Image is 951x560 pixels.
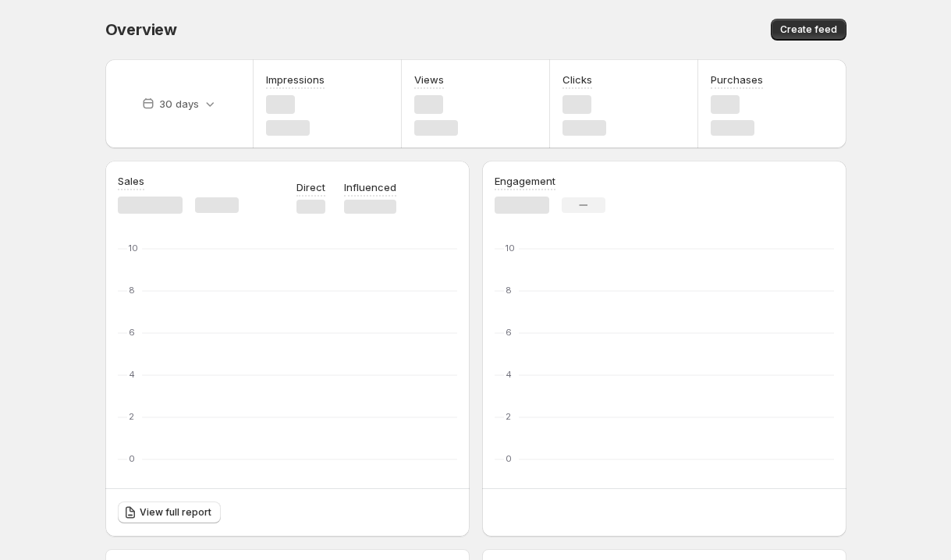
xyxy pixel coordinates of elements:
text: 10 [506,243,515,253]
h3: Purchases [711,72,763,87]
h3: Sales [118,173,144,189]
span: Overview [105,20,177,39]
text: 0 [506,453,512,464]
text: 8 [129,285,135,296]
a: View full report [118,502,221,523]
h3: Impressions [266,72,325,87]
text: 2 [506,411,511,422]
h3: Views [414,72,444,87]
text: 6 [129,327,135,338]
p: Direct [296,179,325,195]
text: 4 [506,369,512,380]
text: 2 [129,411,134,422]
p: Influenced [344,179,396,195]
text: 4 [129,369,135,380]
span: View full report [140,506,211,519]
text: 10 [129,243,138,253]
h3: Engagement [495,173,555,189]
span: Create feed [780,23,837,36]
h3: Clicks [562,72,592,87]
p: 30 days [159,96,199,112]
text: 6 [506,327,512,338]
text: 8 [506,285,512,296]
text: 0 [129,453,135,464]
button: Create feed [771,19,846,41]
